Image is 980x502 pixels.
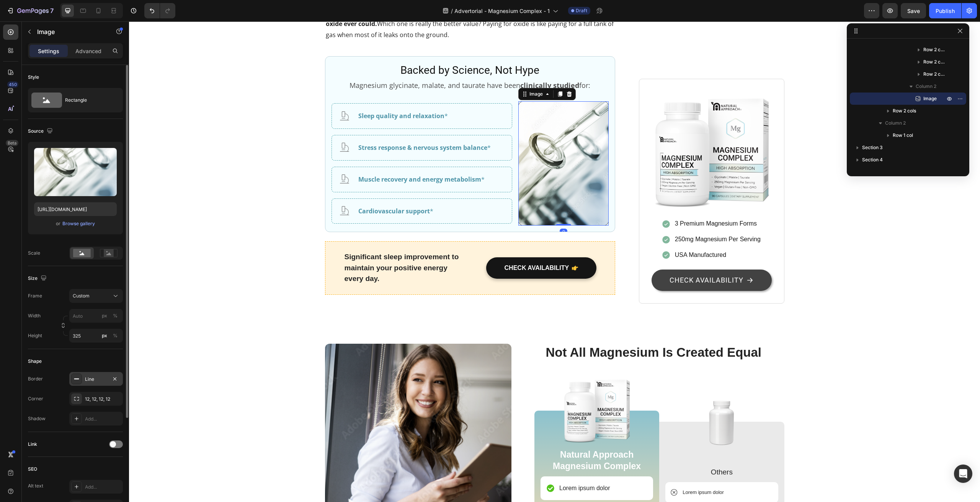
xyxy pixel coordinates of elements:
[216,230,336,263] p: Significant sleep improvement to maintain your positive energy every day.
[929,3,961,18] button: Publish
[412,439,523,451] p: Magnesium Complex
[430,351,506,427] img: magnesium-complex-with-glycinate-malate-and-taurate-90-capsules-3977892.png
[454,7,550,15] span: Advertorial - Magnesium Complex - 1
[34,148,117,196] img: preview-image
[75,47,101,55] p: Advanced
[65,91,112,109] div: Rectangle
[357,236,468,257] button: CHECK AVAILABILITY
[28,375,43,382] div: Border
[6,140,18,146] div: Beta
[144,3,175,18] div: Undo/Redo
[69,289,123,303] button: Custom
[73,292,90,299] span: Custom
[901,3,926,18] button: Save
[893,132,913,139] span: Row 1 col
[923,58,946,66] span: Row 2 cols
[28,441,37,448] div: Link
[102,332,107,339] div: px
[229,185,301,194] strong: Cardiovascular support
[111,311,120,320] button: px
[100,311,109,320] button: %
[28,273,48,284] div: Size
[546,213,632,224] p: 250mg Magnesium Per Serving
[28,415,46,422] div: Shadow
[862,144,883,151] span: Section 3
[113,332,118,339] div: %
[203,41,480,57] h2: Backed by Science, Not Hype
[516,64,648,196] img: mag-complex-main-no-bg-shopify.png
[3,3,57,18] button: 7
[893,107,916,115] span: Row 2 cols
[28,126,54,136] div: Source
[391,59,450,68] strong: clinically studied
[923,95,937,102] span: Image
[62,220,95,227] div: Browse gallery
[56,219,60,228] span: or
[28,332,42,339] label: Height
[523,248,642,270] a: CHECK AVAILABILITY
[907,8,920,14] span: Save
[554,467,595,475] p: Lorem ipsum dolor
[923,46,946,54] span: Row 2 cols
[229,122,358,130] strong: Stress response & nervous system balance
[399,69,415,76] div: Image
[102,312,107,319] div: px
[28,292,42,299] label: Frame
[451,7,453,15] span: /
[34,202,117,216] input: https://example.com/image.jpg
[412,428,523,439] p: Natural Approach
[229,90,315,99] strong: Sleep quality and relaxation
[936,7,955,15] div: Publish
[28,74,39,81] div: Style
[28,358,42,365] div: Shape
[376,242,440,251] div: CHECK AVAILABILITY
[111,331,120,340] button: px
[203,58,479,70] p: Magnesium glycinate, malate, and taurate have been for:
[229,154,352,162] strong: Muscle recovery and energy metabolism
[85,416,121,422] div: Add...
[85,376,107,383] div: Line
[546,228,632,239] p: USA Manufactured
[546,197,632,208] p: 3 Premium Magnesium Forms
[577,377,609,426] img: gempages_585768441579832093-0f3d5146-f354-44d1-b469-519664ffa730.png
[37,27,102,36] p: Image
[394,322,655,340] h2: Not All Magnesium Is Created Equal
[28,483,43,489] div: Alt text
[430,462,481,471] p: Lorem ipsum dolor
[28,466,37,473] div: SEO
[62,220,95,227] button: Browse gallery
[862,156,883,164] span: Section 4
[113,312,118,319] div: %
[85,484,121,491] div: Add...
[916,83,936,90] span: Column 2
[954,465,972,483] div: Open Intercom Messenger
[38,47,59,55] p: Settings
[69,309,123,323] input: px%
[100,331,109,340] button: %
[541,253,614,265] p: CHECK AVAILABILITY
[69,329,123,343] input: px%
[431,207,438,213] div: 0
[85,396,121,403] div: 12, 12, 12, 12
[28,395,43,402] div: Corner
[7,81,18,88] div: 450
[389,80,480,204] img: gempages_585768441579832093-6f8099d1-3a88-4f9e-a4d7-048acaf319f2.png
[28,250,40,257] div: Scale
[576,7,587,14] span: Draft
[129,21,980,502] iframe: Design area
[885,119,906,127] span: Column 2
[50,6,54,15] p: 7
[537,445,648,457] p: Others
[28,312,41,319] label: Width
[923,70,946,78] span: Row 2 cols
